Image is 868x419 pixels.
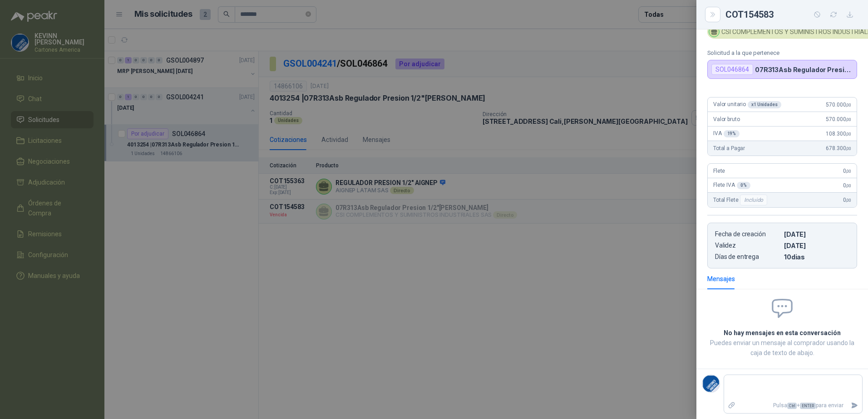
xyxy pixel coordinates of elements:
[715,242,780,249] p: Validez
[846,198,851,203] span: ,00
[715,253,780,261] p: Días de entrega
[737,182,750,189] div: 0 %
[715,230,780,238] p: Fecha de creación
[707,9,718,20] button: Close
[713,182,750,189] span: Flete IVA
[707,274,735,284] div: Mensajes
[724,398,740,414] label: Adjuntar archivos
[713,145,745,151] span: Total a Pagar
[800,403,816,409] span: ENTER
[826,131,851,137] span: 108.300
[787,403,797,409] span: Ctrl
[748,101,781,108] div: x 1 Unidades
[843,168,851,174] span: 0
[713,116,740,122] span: Valor bruto
[843,182,851,189] span: 0
[826,102,851,108] span: 570.000
[846,146,851,151] span: ,00
[707,328,857,338] h2: No hay mensajes en esta conversación
[843,197,851,203] span: 0
[725,7,857,22] div: COT154583
[713,168,725,174] span: Flete
[711,64,753,75] div: SOL046864
[784,253,849,261] p: 10 dias
[740,195,767,205] div: Incluido
[846,102,851,107] span: ,00
[755,66,853,73] p: 07R313Asb Regulador Presion 1/2"[PERSON_NAME]
[846,132,851,136] span: ,00
[724,130,740,137] div: 19 %
[826,145,851,151] span: 678.300
[713,195,769,205] span: Total Flete
[713,130,740,137] span: IVA
[707,338,857,358] p: Puedes enviar un mensaje al comprador usando la caja de texto de abajo.
[707,49,857,56] p: Solicitud a la que pertenece
[846,183,851,188] span: ,00
[702,375,720,392] img: Company Logo
[846,117,851,122] span: ,00
[713,101,781,108] span: Valor unitario
[740,398,848,414] p: Pulsa + para enviar
[846,169,851,174] span: ,00
[826,116,851,122] span: 570.000
[847,398,862,414] button: Enviar
[784,242,849,249] p: [DATE]
[784,230,849,238] p: [DATE]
